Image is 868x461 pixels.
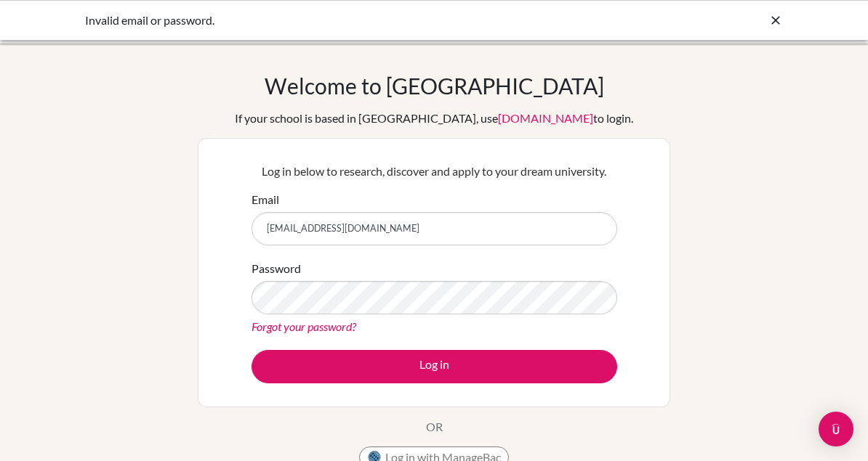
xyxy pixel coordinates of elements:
[252,260,301,277] label: Password
[252,191,279,208] label: Email
[426,418,443,436] p: OR
[252,163,617,180] p: Log in below to research, discover and apply to your dream university.
[498,111,593,125] a: [DOMAIN_NAME]
[265,73,604,99] h1: Welcome to [GEOGRAPHIC_DATA]
[252,350,617,383] button: Log in
[252,319,356,333] a: Forgot your password?
[819,412,853,446] div: Open Intercom Messenger
[85,12,565,29] div: Invalid email or password.
[235,110,633,127] div: If your school is based in [GEOGRAPHIC_DATA], use to login.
